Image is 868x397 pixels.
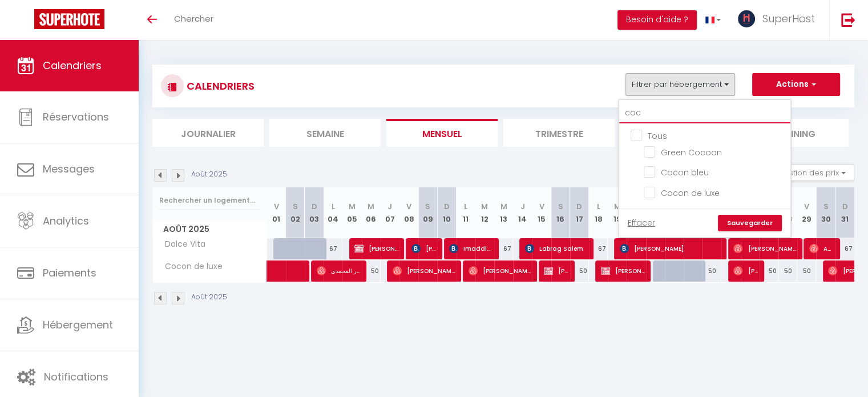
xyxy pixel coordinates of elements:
[570,260,589,282] div: 50
[305,187,324,238] th: 03
[324,187,342,238] th: 04
[551,187,570,238] th: 16
[760,260,778,282] div: 50
[469,260,531,282] span: [PERSON_NAME]
[494,187,513,238] th: 13
[570,187,589,238] th: 17
[184,73,255,99] h3: CALENDRIERS
[269,119,381,147] li: Semaine
[618,99,792,238] div: Filtrer par hébergement
[620,238,720,259] span: [PERSON_NAME]
[34,9,104,29] img: Super Booking
[381,187,399,238] th: 07
[342,187,361,238] th: 05
[628,216,655,229] a: Effacer
[43,58,102,73] span: Calendriers
[539,201,544,212] abbr: V
[368,201,374,212] abbr: M
[393,260,455,282] span: [PERSON_NAME]
[525,238,588,259] span: Labrag Salem
[43,318,113,332] span: Hébergement
[152,119,264,147] li: Journalier
[661,187,720,199] span: Cocon de luxe
[437,187,456,238] th: 10
[841,13,855,27] img: logout
[411,238,437,259] span: [PERSON_NAME]
[520,201,525,212] abbr: J
[614,201,621,212] abbr: M
[457,187,475,238] th: 11
[362,260,381,282] div: 50
[718,215,782,232] a: Sauvegarder
[597,201,600,212] abbr: L
[804,201,809,212] abbr: V
[769,164,854,181] button: Gestion des prix
[558,201,563,212] abbr: S
[589,238,608,259] div: 67
[418,187,437,238] th: 09
[576,201,582,212] abbr: D
[362,187,381,238] th: 06
[43,110,109,124] span: Réservations
[159,190,260,211] input: Rechercher un logement...
[43,214,89,228] span: Analytics
[399,187,418,238] th: 08
[43,266,96,280] span: Paiements
[317,260,361,282] span: بندر المحمدي
[332,201,335,212] abbr: L
[481,201,488,212] abbr: M
[589,187,608,238] th: 18
[43,162,95,176] span: Messages
[625,73,735,96] button: Filtrer par hébergement
[842,201,848,212] abbr: D
[544,260,569,282] span: [PERSON_NAME]
[816,187,835,238] th: 30
[733,260,758,282] span: [PERSON_NAME]
[312,201,317,212] abbr: D
[835,238,854,259] div: 67
[703,260,721,282] div: 50
[532,187,551,238] th: 15
[267,187,286,238] th: 01
[324,238,342,259] div: 67
[286,187,305,238] th: 02
[737,119,849,147] li: Planning
[617,10,697,30] button: Besoin d'aide ?
[752,73,840,96] button: Actions
[449,238,493,259] span: Imaddine Antra
[619,103,790,123] input: Rechercher un logement...
[835,187,854,238] th: 31
[464,201,467,212] abbr: L
[797,260,816,282] div: 50
[425,201,430,212] abbr: S
[191,169,227,180] p: Août 2025
[601,260,645,282] span: [PERSON_NAME]
[274,201,279,212] abbr: V
[608,187,627,238] th: 19
[153,221,267,238] span: Août 2025
[191,292,227,303] p: Août 2025
[44,370,108,384] span: Notifications
[155,260,225,273] span: Cocon de luxe
[174,13,213,25] span: Chercher
[513,187,532,238] th: 14
[387,201,392,212] abbr: J
[500,201,507,212] abbr: M
[797,187,816,238] th: 29
[475,187,494,238] th: 12
[406,201,411,212] abbr: V
[823,201,828,212] abbr: S
[354,238,398,259] span: [PERSON_NAME]
[762,11,815,26] span: SuperHost
[503,119,615,147] li: Trimestre
[494,238,513,259] div: 67
[738,10,755,27] img: ...
[444,201,450,212] abbr: D
[9,5,43,39] button: Ouvrir le widget de chat LiveChat
[349,201,356,212] abbr: M
[386,119,498,147] li: Mensuel
[778,260,797,282] div: 50
[293,201,298,212] abbr: S
[155,238,208,251] span: Dolce Vita
[733,238,796,259] span: [PERSON_NAME]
